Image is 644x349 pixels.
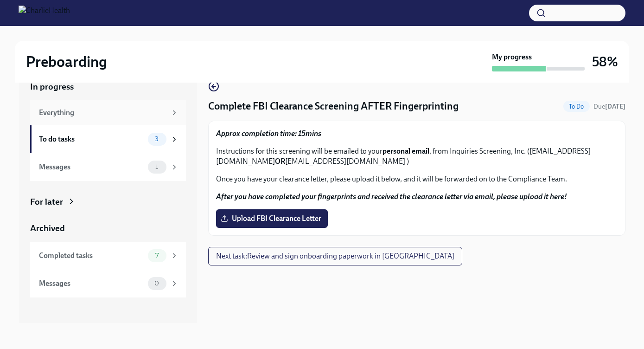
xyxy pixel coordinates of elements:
span: Upload FBI Clearance Letter [223,214,321,223]
strong: Approx completion time: 15mins [216,129,321,138]
a: Messages1 [30,153,186,181]
strong: [DATE] [605,103,625,110]
div: To do tasks [39,134,144,144]
button: Next task:Review and sign onboarding paperwork in [GEOGRAPHIC_DATA] [208,247,462,265]
a: Messages0 [30,270,186,297]
span: Due [593,103,625,110]
img: CharlieHealth [19,6,70,20]
a: Everything [30,100,186,125]
div: Everything [39,108,166,118]
strong: My progress [492,52,532,62]
h2: Preboarding [26,52,107,71]
span: 0 [149,280,165,287]
a: To do tasks3 [30,125,186,153]
strong: OR [275,157,285,166]
strong: After you have completed your fingerprints and received the clearance letter via email, please up... [216,192,567,201]
div: Messages [39,162,144,172]
a: Completed tasks7 [30,242,186,270]
span: August 22nd, 2025 06:00 [593,102,625,111]
div: Messages [39,278,144,289]
a: In progress [30,81,186,93]
a: Archived [30,222,186,234]
h4: Complete FBI Clearance Screening AFTER Fingerprinting [208,99,459,113]
span: To Do [563,103,590,110]
span: 1 [150,163,164,170]
p: Once you have your clearance letter, please upload it below, and it will be forwarded on to the C... [216,174,618,184]
label: Upload FBI Clearance Letter [216,209,328,228]
span: 7 [150,252,164,259]
strong: personal email [383,147,429,155]
p: Instructions for this screening will be emailed to your , from Inquiries Screening, Inc. ([EMAIL_... [216,146,618,167]
span: 3 [149,136,164,142]
h3: 58% [592,53,618,70]
a: For later [30,196,186,208]
span: Next task : Review and sign onboarding paperwork in [GEOGRAPHIC_DATA] [216,252,454,261]
div: For later [30,196,63,208]
div: Completed tasks [39,251,144,261]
